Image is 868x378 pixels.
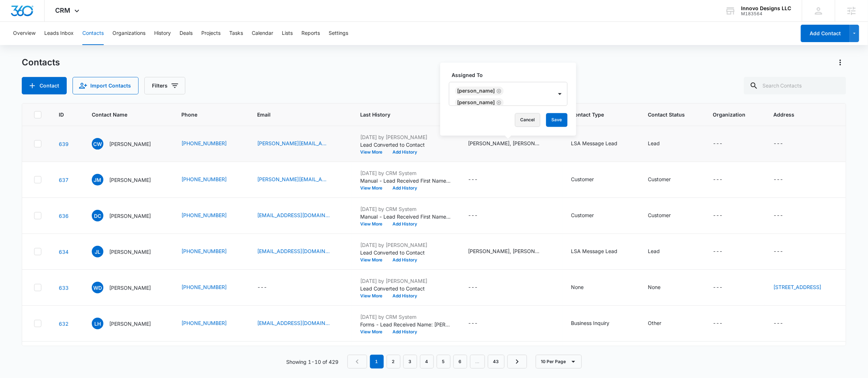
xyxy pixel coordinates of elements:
div: Contact Type - Customer - Select to Edit Field [571,175,607,184]
button: Projects [201,22,221,45]
button: Add Contact [22,77,67,94]
span: CW [92,138,103,150]
a: [PHONE_NUMBER] [181,283,227,291]
input: Search Contacts [744,77,846,94]
div: Phone - +1 (623) 340-3640 - Select to Edit Field [181,283,240,292]
a: [PHONE_NUMBER] [181,211,227,219]
a: Navigate to contact details page for Wayne Duhart [59,285,69,291]
button: Organizations [112,22,145,45]
span: LH [92,318,103,329]
div: Organization - - Select to Edit Field [713,283,736,292]
p: [DATE] by CRM System [360,313,451,321]
div: Contact Type - LSA Message Lead - Select to Edit Field [571,247,631,256]
span: Contact Name [92,111,153,118]
p: [DATE] by [PERSON_NAME] [360,277,451,285]
div: --- [774,247,783,256]
button: Import Contacts [73,77,139,94]
div: None [571,283,584,291]
button: Add History [388,258,423,262]
a: Page 5 [437,355,451,369]
div: Address - - Select to Edit Field [774,139,797,148]
div: Assigned To - Anastasia Martin-Wegryn, Courtney Lowman, Jeffrey Lowman, Jon Reynolds - Select to ... [468,247,554,256]
a: Navigate to contact details page for John Lopez [59,249,69,255]
div: --- [713,247,723,256]
div: Contact Type - LSA Message Lead - Select to Edit Field [571,139,631,148]
div: --- [713,175,723,184]
p: [DATE] by [PERSON_NAME] [360,133,451,141]
div: Contact Status - None - Select to Edit Field [648,283,674,292]
button: Add History [388,222,423,226]
p: [DATE] by [PERSON_NAME] [360,241,451,249]
span: Email [257,111,332,118]
p: [PERSON_NAME] [109,212,151,220]
span: Contact Type [571,111,620,118]
div: Contact Name - Wayne Duhart - Select to Edit Field [92,282,164,293]
button: Save [546,113,568,127]
h1: Contacts [22,57,60,68]
div: Phone - +1 (443) 974-6166 - Select to Edit Field [181,247,240,256]
button: Lists [282,22,293,45]
div: --- [774,319,783,328]
div: Customer [571,211,594,219]
button: Contacts [82,22,104,45]
div: Organization - - Select to Edit Field [713,175,736,184]
div: Contact Name - Daniel Clark - Select to Edit Field [92,210,164,221]
button: 10 Per Page [536,355,582,369]
div: Email - danielclark@email.arizona.edu - Select to Edit Field [257,211,343,220]
div: Contact Name - Jeff Martin - Select to Edit Field [92,174,164,186]
label: Assigned To [452,72,571,79]
div: --- [774,175,783,184]
div: Contact Status - Customer - Select to Edit Field [648,211,684,220]
div: Assigned To - - Select to Edit Field [468,175,491,184]
div: Customer [648,175,671,183]
div: --- [713,283,723,292]
button: Actions [835,57,846,68]
div: account name [741,5,791,11]
p: [PERSON_NAME] [109,320,151,328]
div: Address - - Select to Edit Field [774,175,797,184]
p: Lead Converted to Contact [360,141,451,149]
div: Email - - Select to Edit Field [257,283,280,292]
a: [STREET_ADDRESS] [774,284,822,290]
div: [PERSON_NAME], [PERSON_NAME], [PERSON_NAME], [PERSON_NAME] [468,139,541,147]
div: Customer [571,175,594,183]
button: View More [360,258,388,262]
div: --- [774,139,783,148]
button: View More [360,222,388,226]
nav: Pagination [347,355,527,369]
div: Email - christopher.g.west@gmail.com - Select to Edit Field [257,139,343,148]
div: Remove Jeffrey Lowman [495,89,502,94]
div: Business Inquiry [571,319,610,327]
a: Page 2 [387,355,400,369]
div: [PERSON_NAME] [457,100,495,105]
div: Contact Status - Other - Select to Edit Field [648,319,675,328]
button: Add Contact [801,25,850,42]
a: [PHONE_NUMBER] [181,319,227,327]
div: [PERSON_NAME] [457,89,495,94]
div: --- [468,283,478,292]
button: Add History [388,330,423,334]
div: Contact Status - Lead - Select to Edit Field [648,139,673,148]
div: Assigned To - Anastasia Martin-Wegryn, Courtney Lowman, Jeffrey Lowman, Jon Reynolds - Select to ... [468,139,554,148]
p: [PERSON_NAME] [109,140,151,148]
em: 1 [370,355,384,369]
div: Contact Name - Christopher West - Select to Edit Field [92,138,164,150]
a: Page 43 [488,355,505,369]
p: Manual - Lead Received First Name: [PERSON_NAME] Last Name: [PERSON_NAME] Phone: [PHONE_NUMBER] E... [360,213,451,220]
div: Phone - +1 (602) 405-4412 - Select to Edit Field [181,175,240,184]
div: Address - - Select to Edit Field [774,247,797,256]
div: Email - jeff@sonoranshade.com - Select to Edit Field [257,175,343,184]
p: Showing 1-10 of 429 [287,358,339,366]
div: Contact Name - Leslie Hamilton - Select to Edit Field [92,318,164,329]
div: Address - - Select to Edit Field [774,319,797,328]
p: Manual - Lead Received First Name: [PERSON_NAME] Last Name: [PERSON_NAME] Phone: [PHONE_NUMBER] E... [360,177,451,184]
div: Contact Type - Business Inquiry - Select to Edit Field [571,319,623,328]
div: Email - jlopez224@gmail.com - Select to Edit Field [257,247,343,256]
div: Phone - (314) 472-3183 - Select to Edit Field [181,319,240,328]
div: Phone - +1 (413) 685-5158 - Select to Edit Field [181,139,240,148]
div: --- [713,139,723,148]
div: Remove Jon Reynolds [495,100,502,105]
div: --- [713,319,723,328]
span: JL [92,246,103,257]
div: Phone - (480) 349-8951 - Select to Edit Field [181,211,240,220]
